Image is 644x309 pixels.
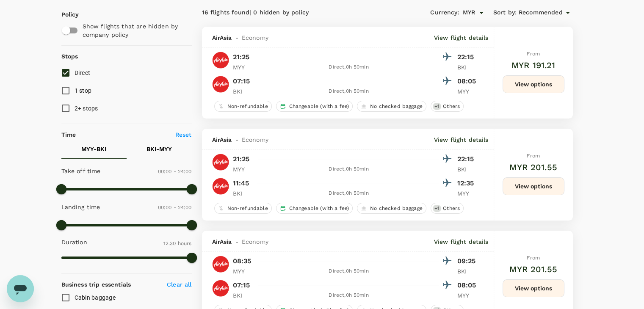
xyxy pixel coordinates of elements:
div: Changeable (with a fee) [276,203,353,214]
span: Sort by : [493,8,517,17]
p: 07:15 [233,76,250,86]
p: Policy [61,10,69,19]
p: MYY [457,291,478,300]
span: Economy [242,237,268,246]
p: 21:25 [233,52,250,62]
div: Direct , 0h 50min [259,267,439,276]
p: MYY - BKI [81,145,106,153]
p: MYY [233,267,254,276]
span: Economy [242,135,268,144]
span: - [232,33,242,42]
span: No checked baggage [367,205,426,212]
div: Direct , 0h 50min [259,291,439,300]
span: Changeable (with a fee) [286,103,352,110]
p: Take off time [61,167,101,175]
p: Show flights that are hidden by company policy [83,22,186,39]
span: Others [439,205,463,212]
div: Direct , 0h 50min [259,189,439,198]
p: BKI [457,63,478,72]
img: AK [212,256,229,273]
span: Cabin baggage [75,294,116,301]
img: AK [212,154,229,171]
p: BKI [457,165,478,174]
span: 00:00 - 24:00 [158,204,192,210]
span: + 1 [433,103,441,110]
span: AirAsia [212,237,232,246]
p: 21:25 [233,154,250,164]
span: 12.30 hours [163,240,192,246]
button: Open [475,7,487,19]
div: +1Others [431,203,464,214]
div: Changeable (with a fee) [276,101,353,112]
img: AK [212,52,229,69]
span: No checked baggage [367,103,426,110]
p: BKI - MYY [146,145,172,153]
span: Changeable (with a fee) [286,205,352,212]
p: 07:15 [233,280,250,290]
img: AK [212,280,229,297]
div: Direct , 0h 50min [259,87,439,96]
p: MYY [233,165,254,174]
strong: Stops [61,53,78,60]
p: BKI [457,267,478,276]
p: MYY [457,87,478,96]
strong: Business trip essentials [61,281,131,288]
span: - [232,237,242,246]
p: 09:25 [457,256,478,266]
span: Others [439,103,463,110]
span: From [527,255,540,261]
span: 1 stop [75,87,92,94]
span: From [527,153,540,159]
p: Landing time [61,203,100,211]
span: From [527,51,540,57]
p: 22:15 [457,52,478,62]
h6: MYR 191.21 [511,58,556,72]
p: 08:05 [457,76,478,86]
div: Non-refundable [214,203,272,214]
p: BKI [233,189,254,198]
p: 11:45 [233,178,249,188]
p: BKI [233,291,254,300]
h6: MYR 201.55 [509,262,557,276]
span: AirAsia [212,33,232,42]
p: View flight details [434,33,489,42]
p: View flight details [434,237,489,246]
h6: MYR 201.55 [509,160,557,174]
p: View flight details [434,135,489,144]
div: Non-refundable [214,101,272,112]
p: 08:35 [233,256,252,266]
button: View options [503,279,564,297]
p: Duration [61,238,87,246]
div: No checked baggage [357,203,426,214]
img: AK [212,76,229,93]
p: 22:15 [457,154,478,164]
button: View options [503,75,564,93]
div: +1Others [431,101,464,112]
span: - [232,135,242,144]
span: Recommended [519,8,563,17]
button: View options [503,177,564,195]
span: + 1 [433,205,441,212]
p: 12:35 [457,178,478,188]
span: 00:00 - 24:00 [158,168,192,174]
p: MYY [457,189,478,198]
span: Non-refundable [224,103,271,110]
img: AK [212,178,229,195]
span: Currency : [430,8,459,17]
span: AirAsia [212,135,232,144]
p: 08:05 [457,280,478,290]
p: Time [61,130,76,139]
p: MYY [233,63,254,72]
span: Non-refundable [224,205,271,212]
p: Clear all [167,280,191,289]
div: 16 flights found | 0 hidden by policy [202,8,387,17]
p: BKI [233,87,254,96]
p: Reset [175,130,192,139]
div: Direct , 0h 50min [259,63,439,72]
span: Direct [75,69,91,76]
div: No checked baggage [357,101,426,112]
div: Direct , 0h 50min [259,165,439,174]
span: 2+ stops [75,105,98,112]
span: Economy [242,33,268,42]
iframe: Button to launch messaging window [7,275,34,302]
